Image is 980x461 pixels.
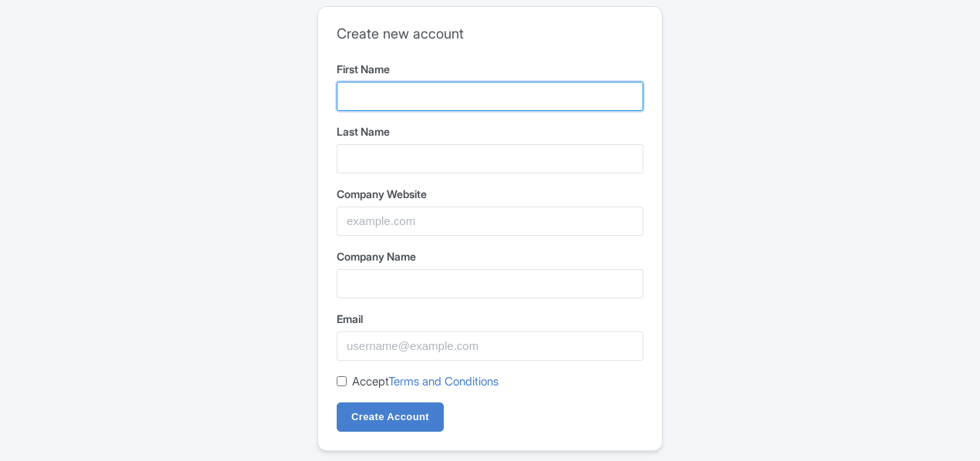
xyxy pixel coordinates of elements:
[352,373,498,391] label: Accept
[337,61,643,77] label: First Name
[337,402,444,432] input: Create Account
[337,331,643,361] input: username@example.com
[337,186,643,202] label: Company Website
[388,374,498,389] a: Terms and Conditions
[337,123,643,140] label: Last Name
[337,207,643,236] input: example.com
[337,311,643,327] label: Email
[337,25,643,42] h2: Create new account
[337,248,643,264] label: Company Name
